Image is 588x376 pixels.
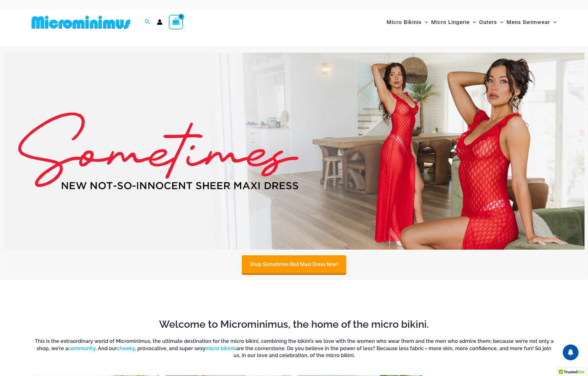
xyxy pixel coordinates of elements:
span: Menu Toggle [422,14,428,30]
h2: Welcome to Microminimus, the home of the micro bikini. [34,318,555,331]
h6: This is the extraordinary world of Microminimus, the ultimate destination for the micro bikini, c... [34,338,555,359]
a: Mens SwimwearMenu ToggleMenu Toggle [505,13,558,32]
a: View Shopping Cart, empty [169,15,183,29]
span: Menu Toggle [470,14,476,30]
a: cheeky [117,345,135,351]
a: OutersMenu ToggleMenu Toggle [478,13,505,32]
a: Micro BikinisMenu ToggleMenu Toggle [385,13,430,32]
a: Micro LingerieMenu ToggleMenu Toggle [430,13,478,32]
span: Outers [479,14,497,30]
img: Sometimes Red Maxi Dress [3,53,585,250]
img: MM SHOP LOGO FLAT [29,15,133,29]
span: Menu Toggle [497,14,503,30]
a: Search icon link [145,18,151,26]
span: Micro Bikinis [387,14,422,30]
a: Account icon link [157,19,163,25]
span: Mens Swimwear [507,14,550,30]
span: Menu Toggle [550,14,556,30]
a: micro bikinis [205,345,236,351]
a: Shop Sometimes Red Maxi Dress Now! [242,255,346,273]
a: community [68,345,96,351]
span: Micro Lingerie [431,14,470,30]
nav: Site Navigation [384,12,559,33]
